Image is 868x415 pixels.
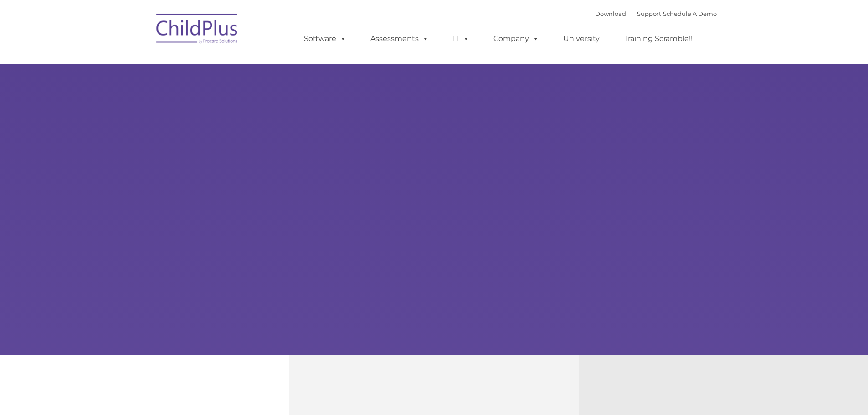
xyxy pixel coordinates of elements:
[595,10,717,17] font: |
[295,30,355,48] a: Software
[554,30,609,48] a: University
[444,30,478,48] a: IT
[663,10,717,17] a: Schedule A Demo
[152,7,243,53] img: ChildPlus by Procare Solutions
[637,10,661,17] a: Support
[615,30,702,48] a: Training Scramble!!
[484,30,548,48] a: Company
[361,30,438,48] a: Assessments
[595,10,626,17] a: Download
